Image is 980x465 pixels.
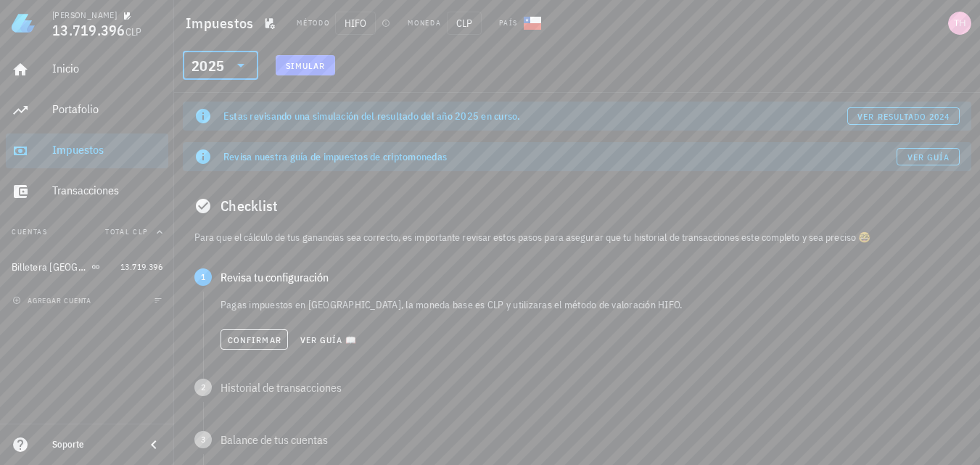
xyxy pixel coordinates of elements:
div: Soporte [52,439,133,450]
div: Checklist [183,183,971,229]
a: Portafolio [6,93,168,128]
div: Balance de tus cuentas [221,434,960,445]
div: 2025 [192,59,224,73]
div: Método [297,17,329,29]
div: Inicio [52,62,162,75]
span: ver resultado 2024 [857,111,950,122]
span: CLP [125,25,142,38]
span: agregar cuenta [15,296,91,305]
p: Pagas impuestos en [GEOGRAPHIC_DATA], la moneda base es CLP y utilizaras el método de valoración ... [221,297,960,312]
div: CL-icon [524,15,541,32]
div: Estas revisando una simulación del resultado del año 2025 en curso. [223,109,847,123]
span: 13.719.396 [120,261,162,272]
a: Billetera [GEOGRAPHIC_DATA] 13.719.396 [6,250,168,284]
img: LedgiFi [12,12,35,35]
div: avatar [948,12,971,35]
a: Impuestos [6,133,168,168]
a: Ver guía [897,148,960,165]
button: Ver guía 📖 [294,329,363,350]
div: 2025 [183,51,258,80]
button: CuentasTotal CLP [6,215,168,250]
p: Para que el cálculo de tus ganancias sea correcto, es importante revisar estos pasos para asegura... [194,229,960,245]
div: Billetera [GEOGRAPHIC_DATA] [12,261,88,273]
span: Simular [285,60,326,71]
button: Simular [276,55,335,75]
div: [PERSON_NAME] [52,9,117,21]
a: Inicio [6,52,168,87]
div: Portafolio [52,102,162,116]
button: ver resultado 2024 [847,107,960,125]
h1: Impuestos [186,12,259,35]
span: 3 [194,431,212,448]
span: 2 [194,379,212,396]
div: Transacciones [52,184,162,197]
button: Confirmar [221,329,288,350]
span: CLP [447,12,482,35]
div: País [499,17,518,29]
div: Impuestos [52,143,162,157]
span: 13.719.396 [52,20,125,40]
a: Transacciones [6,174,168,209]
span: Ver guía 📖 [300,334,358,345]
div: Historial de transacciones [221,382,960,393]
span: Confirmar [227,334,281,345]
span: HIFO [335,12,376,35]
div: Moneda [408,17,441,29]
span: 1 [194,268,212,286]
div: Revisa tu configuración [221,271,960,283]
button: agregar cuenta [9,293,98,308]
div: Revisa nuestra guía de impuestos de criptomonedas [223,149,897,164]
span: Ver guía [907,152,950,162]
span: Total CLP [105,227,148,236]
